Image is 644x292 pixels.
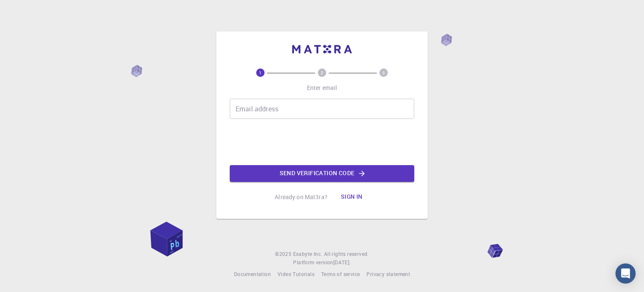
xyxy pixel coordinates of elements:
[275,193,327,201] p: Already on Mat3ra?
[234,270,271,279] a: Documentation
[321,270,360,279] a: Terms of service
[275,250,293,258] span: © 2025
[321,70,323,76] text: 2
[293,258,333,267] span: Platform version
[278,270,314,279] a: Video Tutorials
[321,271,360,277] span: Terms of service
[334,189,369,205] button: Sign in
[259,70,262,76] text: 1
[366,271,410,277] span: Privacy statement
[324,250,369,258] span: All rights reserved.
[382,70,385,76] text: 3
[615,263,636,284] div: Open Intercom Messenger
[293,250,322,257] span: Exabyte Inc.
[333,259,351,266] span: [DATE] .
[333,258,351,267] a: [DATE].
[230,165,414,182] button: Send verification code
[307,84,338,92] p: Enter email
[278,271,314,277] span: Video Tutorials
[293,250,322,258] a: Exabyte Inc.
[234,271,271,277] span: Documentation
[366,270,410,279] a: Privacy statement
[258,126,386,158] iframe: reCAPTCHA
